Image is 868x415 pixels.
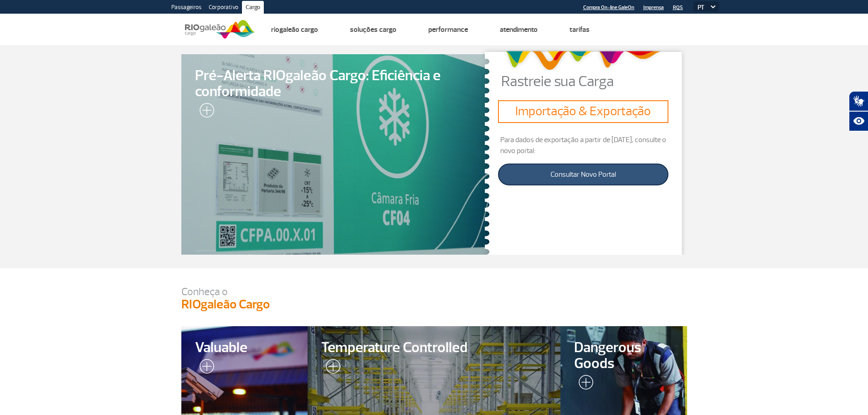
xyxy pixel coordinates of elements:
[428,25,468,34] a: Performance
[181,297,687,313] h3: RIOgaleão Cargo
[849,91,868,111] button: Abrir tradutor de língua de sinais.
[498,134,668,156] p: Para dados de exportação a partir de [DATE], consulte o novo portal:
[501,74,687,89] p: Rastreie sua Carga
[181,54,490,255] a: Pré-Alerta RIOgaleão Cargo: Eficiência e conformidade
[242,1,264,15] a: Cargo
[502,104,664,119] h3: Importação & Exportação
[673,5,683,10] a: RQS
[500,25,538,34] a: Atendimento
[205,1,242,15] a: Corporativo
[168,1,205,15] a: Passageiros
[849,111,868,131] button: Abrir recursos assistivos.
[350,25,396,34] a: Soluções Cargo
[195,340,294,356] span: Valuable
[195,359,214,377] img: leia-mais
[570,25,590,34] a: Tarifas
[271,25,318,34] a: Riogaleão Cargo
[502,46,664,74] img: grafismo
[195,103,214,121] img: leia-mais
[181,287,687,297] p: Conheça o
[583,5,634,10] a: Compra On-line GaleOn
[498,164,668,185] a: Consultar Novo Portal
[195,68,476,100] span: Pré-Alerta RIOgaleão Cargo: Eficiência e conformidade
[574,375,593,393] img: leia-mais
[321,340,547,356] span: Temperature Controlled
[574,340,673,372] span: Dangerous Goods
[643,5,664,10] a: Imprensa
[321,359,340,377] img: leia-mais
[849,91,868,131] div: Plugin de acessibilidade da Hand Talk.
